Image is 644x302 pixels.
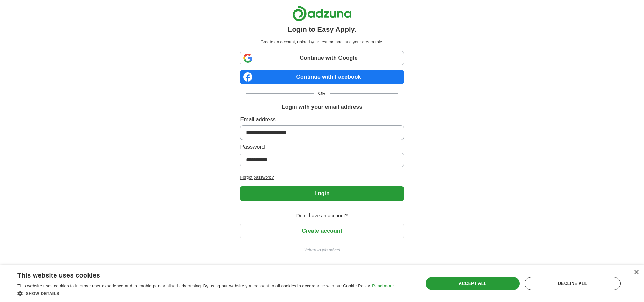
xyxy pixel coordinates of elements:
[240,174,404,181] a: Forgot password?
[17,269,376,280] div: This website uses cookies
[240,115,404,124] label: Email address
[240,70,404,84] a: Continue with Facebook
[241,39,402,45] p: Create an account, upload your resume and land your dream role.
[240,228,404,234] a: Create account
[17,290,394,297] div: Show details
[525,277,621,290] div: Decline all
[292,212,352,219] span: Don't have an account?
[372,283,394,288] a: Read more, opens a new window
[240,247,404,253] a: Return to job advert
[633,270,639,275] div: Close
[282,103,362,111] h1: Login with your email address
[240,186,404,201] button: Login
[314,90,330,97] span: OR
[288,24,356,35] h1: Login to Easy Apply.
[240,143,404,151] label: Password
[240,51,404,65] a: Continue with Google
[426,277,520,290] div: Accept all
[26,291,59,296] span: Show details
[292,6,352,21] img: Adzuna logo
[240,224,404,238] button: Create account
[17,283,371,288] span: This website uses cookies to improve user experience and to enable personalised advertising. By u...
